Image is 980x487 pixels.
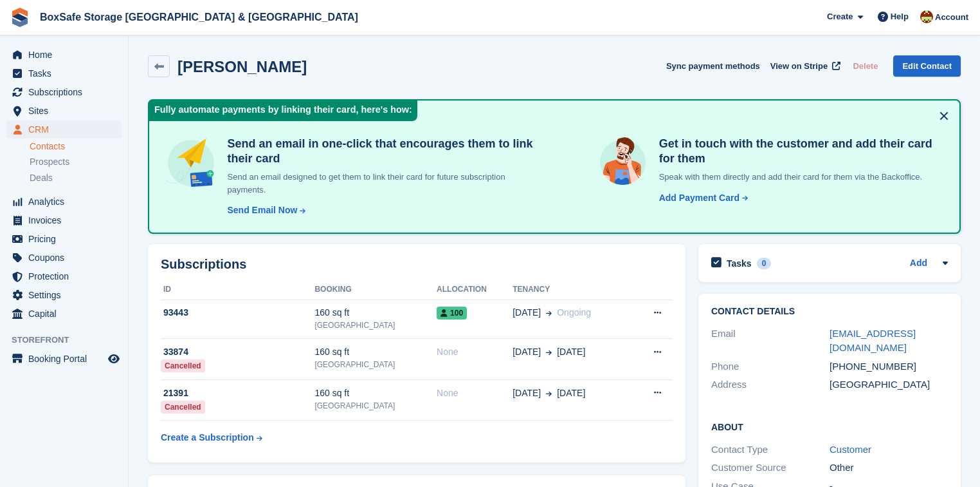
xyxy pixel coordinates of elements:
span: CRM [28,120,105,138]
span: Capital [28,305,105,323]
h4: Send an email in one-click that encourages them to link their card [222,137,546,166]
span: [DATE] [557,387,585,400]
a: menu [6,350,122,368]
div: 0 [757,258,772,269]
div: Fully automate payments by linking their card, here's how: [149,100,417,121]
div: [GEOGRAPHIC_DATA] [314,320,437,331]
th: ID [161,280,314,300]
span: Help [891,10,909,23]
div: Address [711,377,830,392]
div: None [437,345,513,359]
a: Add [910,256,927,271]
span: Storefront [12,334,128,347]
p: Speak with them directly and add their card for them via the Backoffice. [654,171,944,184]
a: menu [6,305,122,323]
span: [DATE] [513,345,541,359]
div: [GEOGRAPHIC_DATA] [314,400,437,412]
h2: Tasks [727,258,752,269]
p: Send an email designed to get them to link their card for future subscription payments. [222,171,546,196]
div: Cancelled [161,359,205,372]
a: Customer [830,444,871,455]
h4: Get in touch with the customer and add their card for them [654,137,944,166]
div: [GEOGRAPHIC_DATA] [830,377,948,392]
a: menu [6,249,122,267]
span: [DATE] [513,306,541,320]
span: Deals [30,172,53,184]
button: Delete [848,55,883,77]
div: Email [711,327,830,356]
img: send-email-b5881ef4c8f827a638e46e229e590028c7e36e3a6c99d2365469aff88783de13.svg [165,137,217,189]
span: 100 [437,307,467,320]
button: Sync payment methods [666,55,760,77]
span: Booking Portal [28,350,105,368]
span: [DATE] [513,387,541,400]
img: Kim [920,10,933,23]
a: menu [6,193,122,211]
span: Tasks [28,64,105,82]
th: Booking [314,280,437,300]
a: Create a Subscription [161,426,262,450]
a: Contacts [30,140,122,153]
div: None [437,387,513,400]
span: Subscriptions [28,83,105,101]
div: Cancelled [161,401,205,414]
span: Ongoing [557,307,591,318]
h2: Contact Details [711,307,948,317]
a: menu [6,267,122,285]
div: Other [830,461,948,475]
h2: Subscriptions [161,257,673,272]
a: menu [6,83,122,101]
th: Tenancy [513,280,631,300]
a: menu [6,64,122,82]
a: menu [6,102,122,120]
div: 93443 [161,306,314,320]
div: 21391 [161,387,314,400]
span: Invoices [28,211,105,229]
a: BoxSafe Storage [GEOGRAPHIC_DATA] & [GEOGRAPHIC_DATA] [35,6,363,28]
div: Send Email Now [228,204,298,217]
div: [PHONE_NUMBER] [830,359,948,374]
div: Phone [711,359,830,374]
a: Preview store [106,351,122,367]
a: Edit Contact [893,55,961,77]
a: [EMAIL_ADDRESS][DOMAIN_NAME] [830,328,916,354]
div: 160 sq ft [314,345,437,359]
div: [GEOGRAPHIC_DATA] [314,359,437,370]
span: Protection [28,267,105,285]
span: Account [935,11,968,24]
span: [DATE] [557,345,585,359]
a: menu [6,286,122,304]
a: View on Stripe [765,55,843,77]
div: Contact Type [711,443,830,457]
div: Create a Subscription [161,431,254,444]
span: Settings [28,286,105,304]
div: 160 sq ft [314,306,437,320]
a: menu [6,120,122,138]
a: menu [6,46,122,64]
span: Home [28,46,105,64]
a: Add Payment Card [654,191,749,205]
span: Sites [28,102,105,120]
a: menu [6,211,122,229]
span: View on Stripe [770,60,828,73]
div: 160 sq ft [314,387,437,400]
span: Create [827,10,853,23]
div: Add Payment Card [659,191,740,205]
span: Pricing [28,230,105,248]
th: Allocation [437,280,513,300]
h2: [PERSON_NAME] [177,58,307,75]
div: 33874 [161,345,314,359]
span: Prospects [30,156,69,168]
a: Deals [30,171,122,185]
h2: About [711,420,948,433]
div: Customer Source [711,461,830,475]
img: get-in-touch-e3e95b6451f4e49772a6039d3abdde126589d6f45a760754adfa51be33bf0f70.svg [597,137,648,188]
a: Prospects [30,155,122,169]
span: Analytics [28,193,105,211]
a: menu [6,230,122,248]
img: stora-icon-8386f47178a22dfd0bd8f6a31ec36ba5ce8667c1dd55bd0f319d3a0aa187defe.svg [10,8,30,27]
span: Coupons [28,249,105,267]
